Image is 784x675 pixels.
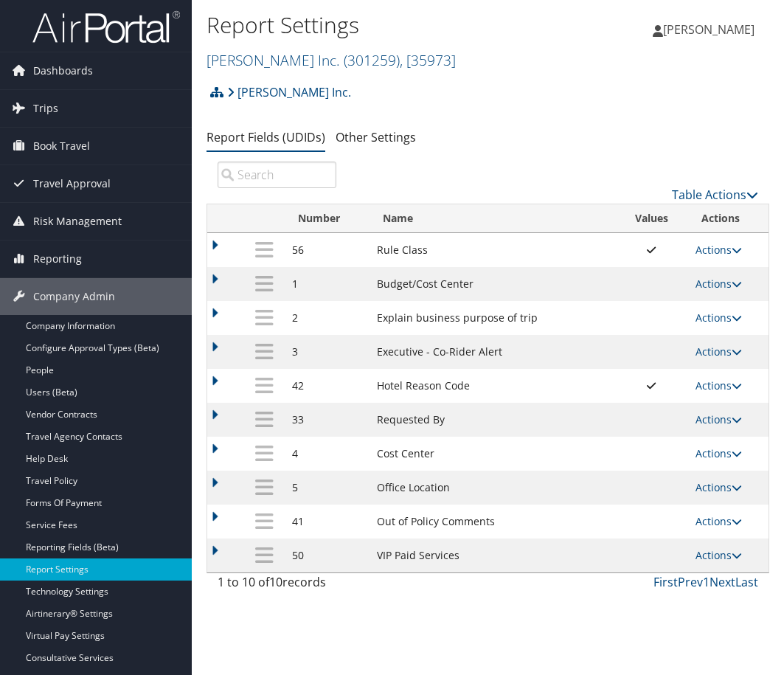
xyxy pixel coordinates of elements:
[663,21,754,38] span: [PERSON_NAME]
[285,233,370,267] td: 56
[285,335,370,369] td: 3
[218,573,336,598] div: 1 to 10 of records
[33,128,90,165] span: Book Travel
[695,412,742,426] a: Actions
[33,240,82,277] span: Reporting
[370,267,614,301] td: Budget/Cost Center
[370,369,614,403] td: Hotel Reason Code
[678,574,703,590] a: Prev
[285,437,370,471] td: 4
[653,7,769,52] a: [PERSON_NAME]
[285,539,370,572] td: 50
[207,50,456,70] a: [PERSON_NAME] Inc.
[370,403,614,437] td: Requested By
[243,204,285,233] th: : activate to sort column descending
[695,480,742,494] a: Actions
[285,403,370,437] td: 33
[703,574,710,590] a: 1
[32,10,180,44] img: airportal-logo.png
[370,437,614,471] td: Cost Center
[336,129,416,145] a: Other Settings
[285,471,370,505] td: 5
[653,574,678,590] a: First
[269,574,282,590] span: 10
[370,471,614,505] td: Office Location
[672,187,758,203] a: Table Actions
[695,243,742,257] a: Actions
[710,574,735,590] a: Next
[695,548,742,562] a: Actions
[207,129,325,145] a: Report Fields (UDIDs)
[218,162,336,188] input: Search
[33,278,115,315] span: Company Admin
[285,267,370,301] td: 1
[695,514,742,528] a: Actions
[33,203,122,240] span: Risk Management
[695,345,742,359] a: Actions
[344,50,400,70] span: ( 301259 )
[370,233,614,267] td: Rule Class
[33,52,93,89] span: Dashboards
[614,204,688,233] th: Values
[688,204,769,233] th: Actions
[370,505,614,539] td: Out of Policy Comments
[695,378,742,392] a: Actions
[33,90,58,127] span: Trips
[695,446,742,460] a: Actions
[370,204,614,233] th: Name
[285,369,370,403] td: 42
[33,165,111,202] span: Travel Approval
[370,301,614,335] td: Explain business purpose of trip
[695,277,742,291] a: Actions
[370,539,614,572] td: VIP Paid Services
[285,301,370,335] td: 2
[695,311,742,325] a: Actions
[207,10,582,41] h1: Report Settings
[735,574,758,590] a: Last
[370,335,614,369] td: Executive - Co-Rider Alert
[285,204,370,233] th: Number
[400,50,456,70] span: , [ 35973 ]
[285,505,370,539] td: 41
[227,77,351,107] a: [PERSON_NAME] Inc.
